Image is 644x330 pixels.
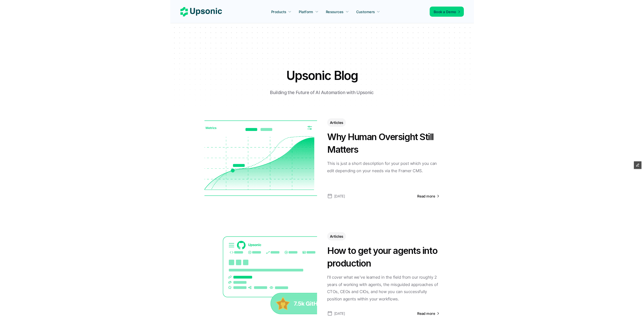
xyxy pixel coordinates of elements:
[334,193,345,199] p: [DATE]
[434,10,456,14] span: Book a Demo
[417,311,435,316] span: Read more
[327,118,440,174] a: Why Human Oversight Still MattersThis is just a short description for your post which you can edi...
[417,194,435,198] span: Read more
[330,120,343,125] p: Articles
[271,9,286,14] p: Products
[327,130,440,156] h3: Why Human Oversight Still Matters
[268,7,295,16] a: Products
[356,9,375,14] p: Customers
[327,274,440,303] p: I'll cover what we've learned in the field from our roughly 2 years of working with agents, the m...
[417,193,440,199] a: Read more
[259,89,385,96] p: Building the Future of AI Automation with Upsonic
[327,244,440,270] h3: How to get your agents into production
[299,9,313,14] p: Platform
[327,232,440,303] a: How to get your agents into productionI'll cover what we've learned in the field from our roughly...
[417,311,440,316] a: Read more
[330,234,343,239] p: Articles
[327,160,440,174] p: This is just a short description for your post which you can edit depending on your needs via the...
[634,161,641,169] button: Edit Framer Content
[334,310,345,317] p: [DATE]
[234,67,411,84] h1: Upsonic Blog
[326,9,344,14] p: Resources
